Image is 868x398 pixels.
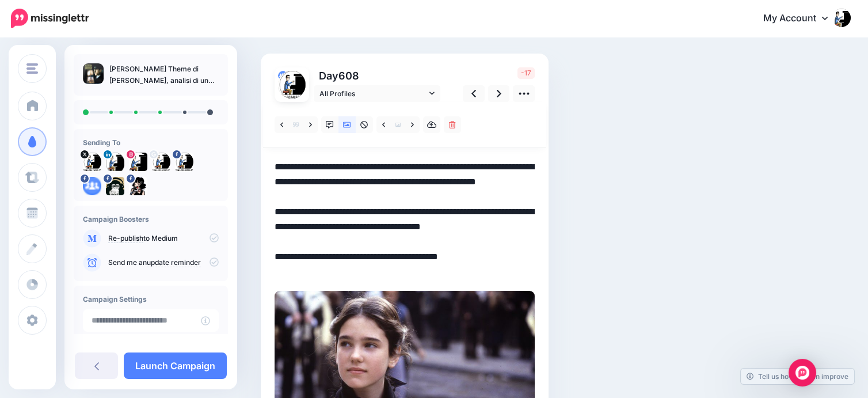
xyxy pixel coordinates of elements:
[108,234,143,243] a: Re-publish
[741,369,854,384] a: Tell us how we can improve
[314,85,440,102] a: All Profiles
[147,258,201,267] a: update reminder
[83,177,101,195] img: 5_2zSM9mMSk-bsa81112.png
[314,67,442,84] p: Day
[789,359,816,386] div: Open Intercom Messenger
[106,153,124,171] img: 1570549342741-45007.png
[129,177,147,195] img: 89851976_516648795922585_4336184366267891712_n-bsa81116.png
[109,63,219,86] p: [PERSON_NAME] Theme di [PERSON_NAME], analisi di un capolavoro
[175,153,193,171] img: picture-bsa81111.png
[108,257,219,268] p: Send me an
[319,88,427,100] span: All Profiles
[26,63,38,74] img: menu.png
[83,215,219,223] h4: Campaign Boosters
[278,71,287,80] img: 5_2zSM9mMSk-bsa81112.png
[106,177,124,195] img: picture-bsa81113.png
[83,138,219,147] h4: Sending To
[83,153,101,171] img: HttGZ6uy-27053.png
[517,67,535,79] span: -17
[752,5,851,33] a: My Account
[152,153,170,171] img: AOh14GiiPzDlo04bh4TWCuoNTZxJl-OwU8OYnMgtBtAPs96-c-61516.png
[278,71,306,98] img: AOh14GiiPzDlo04bh4TWCuoNTZxJl-OwU8OYnMgtBtAPs96-c-61516.png
[11,9,89,28] img: Missinglettr
[108,233,219,244] p: to Medium
[83,63,104,84] img: 411e646022c7b05dd016e18d03fcc5bf_thumb.jpg
[338,70,359,82] span: 608
[83,295,219,304] h4: Campaign Settings
[129,153,147,171] img: 64807065_1150739275111504_7951963907948544000_n-bsa102601.jpg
